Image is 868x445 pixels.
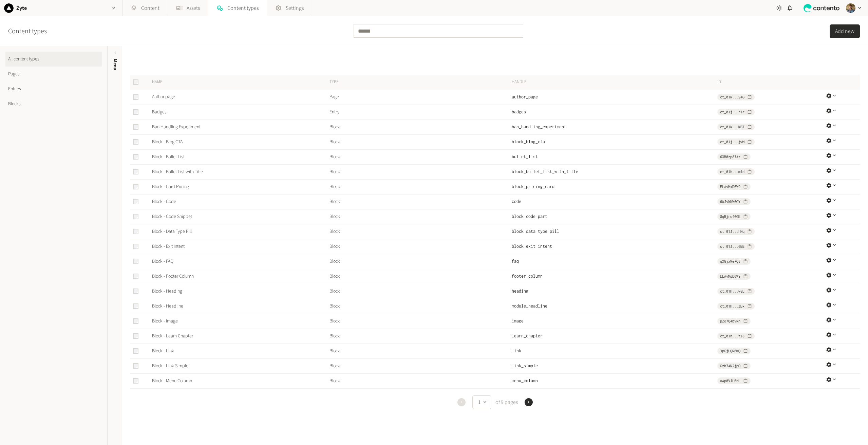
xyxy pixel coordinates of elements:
[512,259,519,264] span: faq
[494,398,518,406] span: of 9 pages
[152,153,185,160] a: Block - Bullet List
[329,134,512,149] td: Block
[8,26,47,36] h2: Content types
[717,318,751,325] button: pZo7Q4bvkn
[512,154,538,159] span: bullet_list
[717,303,755,310] button: ct_01H...ZBx
[16,4,27,12] h2: Zyte
[152,348,174,354] a: Block - Link
[152,273,194,280] a: Block - Footer Column
[4,3,14,13] img: Zyte
[329,373,512,388] td: Block
[5,67,102,81] a: Pages
[512,184,554,189] span: block_pricing_card
[717,363,751,369] button: Gzb7AN2jpO
[512,348,521,353] span: link
[717,168,755,175] button: ct_01h...m1d
[152,363,188,369] a: Block - Link Simple
[720,139,744,145] span: ct_01j...jwM
[329,194,512,209] td: Block
[720,109,744,115] span: ct_01j...rTr
[720,303,744,309] span: ct_01H...ZBx
[717,377,751,384] button: oAp0VJL0nL
[5,96,102,111] a: Blocks
[152,243,185,250] a: Block - Exit Intent
[329,358,512,373] td: Block
[720,378,740,384] span: oAp0VJL0nL
[152,109,167,115] a: Badges
[720,154,740,160] span: 6XB0zp87Az
[329,119,512,134] td: Block
[512,303,547,309] span: module_headline
[152,288,182,295] a: Block - Heading
[720,363,740,369] span: Gzb7AN2jpO
[329,179,512,194] td: Block
[720,94,744,100] span: ct_01k...94G
[152,258,173,265] a: Block - FAQ
[720,288,744,294] span: ct_01H...w8E
[329,299,512,314] td: Block
[720,333,744,339] span: ct_01h...fJ8
[152,213,192,220] a: Block - Code Snippet
[152,124,201,130] a: Ban Handling Experiment
[329,314,512,329] td: Block
[717,288,755,295] button: ct_01H...w8E
[329,344,512,358] td: Block
[717,213,751,220] button: 8qBjro40GK
[329,284,512,299] td: Block
[329,90,512,105] td: Page
[472,395,491,409] button: 1
[329,75,512,90] th: Type
[717,183,751,190] button: ELAvMxD0W9
[152,303,183,310] a: Block - Headline
[512,289,528,294] span: heading
[152,318,178,325] a: Block - Image
[720,258,740,264] span: qXGjxWe7Q3
[329,105,512,119] td: Entry
[512,199,521,204] span: code
[152,333,193,339] a: Block - Learn Chapter
[830,24,860,38] button: Add new
[512,214,547,219] span: block_code_part
[720,124,744,130] span: ct_01k...KBT
[717,228,755,235] button: ct_01J...hNq
[152,93,175,100] a: Author page
[329,149,512,164] td: Block
[720,199,740,205] span: 6WJvWNW0OY
[227,4,259,12] span: Content types
[329,329,512,344] td: Block
[717,348,751,354] button: 3pGjLQN0mQ
[512,363,538,368] span: link_simple
[329,239,512,254] td: Block
[152,183,189,190] a: Block - Card Pricing
[717,258,751,265] button: qXGjxWe7Q3
[512,124,566,129] span: ban_handling_experiment
[147,75,329,90] th: Name
[329,164,512,179] td: Block
[286,4,304,12] span: Settings
[717,333,755,339] button: ct_01h...fJ8
[512,318,524,323] span: image
[152,228,192,235] a: Block - Data Type Pill
[152,168,203,175] a: Block - Bullet List with Title
[329,209,512,224] td: Block
[717,138,755,145] button: ct_01j...jwM
[512,169,578,174] span: block_bullet_list_with_title
[720,273,740,279] span: ELAvMpD0W9
[329,269,512,284] td: Block
[717,243,755,250] button: ct_01J...0BB
[5,52,102,67] a: All content types
[152,138,183,145] a: Block - Blog CTA
[511,75,717,90] th: Handle
[717,124,755,130] button: ct_01k...KBT
[720,318,740,324] span: pZo7Q4bvkn
[512,244,552,249] span: block_exit_intent
[5,81,102,96] a: Entries
[512,274,543,279] span: footer_column
[112,59,119,70] span: Menu
[720,184,740,190] span: ELAvMxD0W9
[512,94,538,99] span: author_page
[717,273,751,280] button: ELAvMpD0W9
[717,198,751,205] button: 6WJvWNW0OY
